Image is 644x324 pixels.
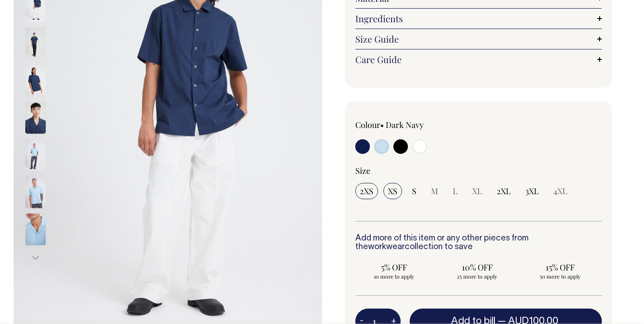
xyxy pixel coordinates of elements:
[526,273,594,280] span: 50 more to apply
[553,186,567,196] span: 4XL
[412,186,416,196] span: S
[355,34,602,44] a: Size Guide
[360,262,428,273] span: 5% OFF
[25,213,46,245] img: true-blue
[468,183,487,199] input: XL
[453,186,458,196] span: L
[380,119,384,130] span: •
[443,262,511,273] span: 10% OFF
[25,27,46,59] img: dark-navy
[355,234,602,252] h6: Add more of this item or any other pieces from the collection to save
[355,165,602,176] div: Size
[25,102,46,133] img: dark-navy
[407,183,421,199] input: S
[25,176,46,208] img: true-blue
[25,64,46,96] img: dark-navy
[355,259,433,283] input: 5% OFF 10 more to apply
[525,186,539,196] span: 3XL
[355,13,602,24] a: Ingredients
[448,183,462,199] input: L
[521,183,543,199] input: 3XL
[29,248,42,268] button: Next
[360,273,428,280] span: 10 more to apply
[355,54,602,65] a: Care Guide
[492,183,515,199] input: 2XL
[388,186,397,196] span: XS
[360,186,373,196] span: 2XS
[443,273,511,280] span: 25 more to apply
[25,139,46,171] img: true-blue
[383,183,402,199] input: XS
[355,183,378,199] input: 2XS
[521,259,599,283] input: 15% OFF 50 more to apply
[472,186,482,196] span: XL
[431,186,438,196] span: M
[526,262,594,273] span: 15% OFF
[426,183,443,199] input: M
[386,119,424,130] label: Dark Navy
[497,186,511,196] span: 2XL
[355,119,454,130] div: Colour
[438,259,516,283] input: 10% OFF 25 more to apply
[549,183,572,199] input: 4XL
[368,243,405,251] a: workwear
